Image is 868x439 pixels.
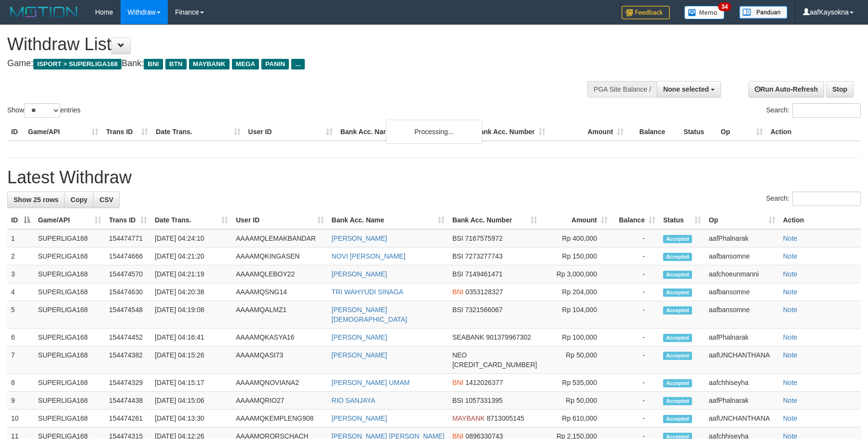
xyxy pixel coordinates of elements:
td: aafbansomne [705,247,779,265]
th: Game/API [24,123,102,141]
td: 154474570 [105,265,151,283]
a: CSV [93,192,120,208]
td: SUPERLIGA168 [34,374,105,392]
td: - [611,346,659,374]
h1: Withdraw List [7,35,569,54]
td: SUPERLIGA168 [34,229,105,247]
span: ISPORT > SUPERLIGA168 [33,59,122,69]
a: [PERSON_NAME] [332,351,387,359]
span: Accepted [663,415,692,423]
span: Accepted [663,288,692,297]
span: SEABANK [452,333,484,341]
a: Show 25 rows [7,192,65,208]
td: [DATE] 04:15:06 [151,392,232,410]
td: 154474382 [105,346,151,374]
td: SUPERLIGA168 [34,283,105,301]
span: MAYBANK [452,414,485,422]
td: AAAAMQKINGASEN [232,247,327,265]
td: Rp 3,000,000 [541,265,611,283]
td: - [611,374,659,392]
td: 3 [7,265,34,283]
th: User ID [244,123,337,141]
td: Rp 104,000 [541,301,611,329]
span: MEGA [232,59,259,69]
a: TRI WAHYUDI SINAGA [332,288,404,296]
a: Note [783,288,798,296]
td: 8 [7,374,34,392]
th: Status [679,123,717,141]
a: Note [783,234,798,242]
td: - [611,329,659,346]
img: Feedback.jpg [622,6,670,19]
img: panduan.png [739,6,787,19]
td: Rp 50,000 [541,392,611,410]
td: AAAAMQLEBOY22 [232,265,327,283]
th: Op [717,123,767,141]
span: Accepted [663,271,692,279]
span: Accepted [663,379,692,387]
td: 154474329 [105,374,151,392]
td: 4 [7,283,34,301]
span: BNI [144,59,163,69]
span: 34 [718,2,731,11]
span: BSI [452,397,463,404]
span: Accepted [663,397,692,405]
th: Date Trans.: activate to sort column ascending [151,211,232,229]
th: Op: activate to sort column ascending [705,211,779,229]
span: Copy 7321566067 to clipboard [465,306,502,314]
span: CSV [99,196,113,204]
td: Rp 204,000 [541,283,611,301]
label: Search: [766,192,861,206]
span: BSI [452,234,463,242]
a: Note [783,333,798,341]
td: 10 [7,410,34,427]
h4: Game: Bank: [7,59,569,69]
td: Rp 50,000 [541,346,611,374]
td: Rp 610,000 [541,410,611,427]
td: 154474771 [105,229,151,247]
th: Action [779,211,861,229]
td: aafchoeunmanni [705,265,779,283]
a: [PERSON_NAME] [332,270,387,278]
th: User ID: activate to sort column ascending [232,211,327,229]
span: Accepted [663,253,692,261]
a: Note [783,270,798,278]
td: [DATE] 04:20:38 [151,283,232,301]
a: Note [783,252,798,260]
input: Search: [792,103,861,118]
td: SUPERLIGA168 [34,329,105,346]
td: aafUNCHANTHANA [705,346,779,374]
div: PGA Site Balance / [587,81,657,97]
span: BTN [165,59,187,69]
a: [PERSON_NAME] UMAM [332,379,410,386]
td: Rp 150,000 [541,247,611,265]
td: - [611,410,659,427]
td: AAAAMQKASYA16 [232,329,327,346]
td: [DATE] 04:13:30 [151,410,232,427]
th: Trans ID: activate to sort column ascending [105,211,151,229]
button: None selected [657,81,721,97]
td: Rp 100,000 [541,329,611,346]
a: [PERSON_NAME][DEMOGRAPHIC_DATA] [332,306,407,323]
span: Copy 0353128327 to clipboard [465,288,503,296]
th: Game/API: activate to sort column ascending [34,211,105,229]
div: Processing... [386,120,482,144]
td: SUPERLIGA168 [34,346,105,374]
th: Amount: activate to sort column ascending [541,211,611,229]
td: - [611,265,659,283]
img: MOTION_logo.png [7,5,81,19]
td: SUPERLIGA168 [34,247,105,265]
span: ... [291,59,304,69]
td: aafbansomne [705,301,779,329]
td: aafUNCHANTHANA [705,410,779,427]
a: Run Auto-Refresh [748,81,824,97]
a: RIO SANJAYA [332,397,376,404]
th: ID [7,123,24,141]
span: Show 25 rows [14,196,58,204]
span: BNI [452,288,463,296]
td: aafPhalnarak [705,329,779,346]
span: BSI [452,270,463,278]
th: Status: activate to sort column ascending [659,211,705,229]
td: 1 [7,229,34,247]
td: AAAAMQKEMPLENG908 [232,410,327,427]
